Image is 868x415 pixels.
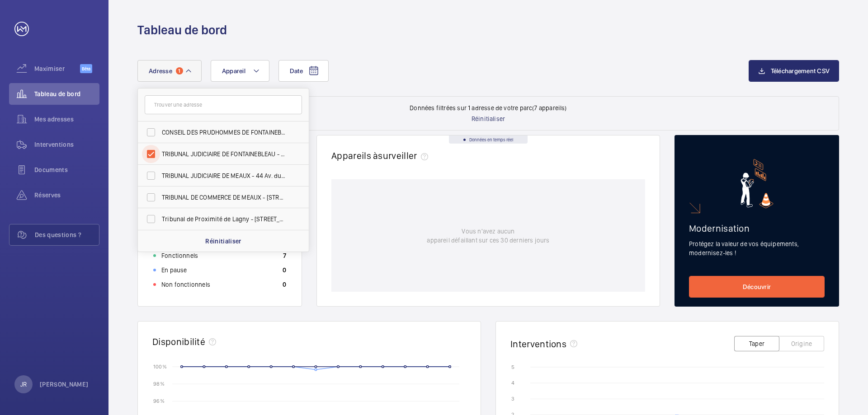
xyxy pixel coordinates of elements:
input: Trouver une adresse [145,95,302,114]
font: Appareil [222,67,245,75]
font: Réinitialiser [472,115,505,122]
font: TRIBUNAL JUDICIAIRE DE FONTAINEBLEAU - [STREET_ADDRESS] [162,150,334,158]
font: [PERSON_NAME] [40,381,89,388]
font: Disponibilité [152,336,205,347]
font: Protégez la valeur de vos équipements, modernisez-les ! [689,240,799,256]
font: Origine [791,340,812,347]
font: surveiller [378,150,417,161]
text: 96 % [153,398,165,404]
font: Découvrir [743,283,771,290]
font: Tableau de bord [137,22,227,37]
text: 3 [511,396,514,402]
img: marketing-card.svg [741,159,774,208]
font: TRIBUNAL JUDICIAIRE DE MEAUX - 44 Av. du Président [PERSON_NAME], MEAUX 77100 [162,172,397,179]
text: 5 [511,364,514,370]
font: Données en temps réel [469,137,513,142]
font: Fonctionnels [161,252,198,259]
font: Tableau de bord [34,90,80,98]
font: 7 [283,252,286,259]
button: Téléchargement CSV [749,60,840,82]
text: 98 % [153,381,165,387]
font: 0 [283,266,286,274]
font: Mes adresses [34,116,74,123]
button: Taper [734,336,779,351]
font: appareil défaillant sur ces 30 derniers jours [427,237,549,244]
font: Maximiser [34,65,65,72]
button: Date [278,60,329,82]
font: 1 [178,68,180,74]
font: En pause [161,266,187,274]
text: 4 [511,380,514,386]
font: Appareils à [331,150,378,161]
font: TRIBUNAL DE COMMERCE DE MEAUX - [STREET_ADDRESS][PERSON_NAME] [162,194,365,201]
a: Découvrir [689,276,825,298]
button: Appareil [211,60,269,82]
font: Réinitialiser [205,238,241,245]
font: Données filtrées sur 1 adresse de votre parc [410,104,532,112]
font: Téléchargement CSV [771,67,830,75]
font: Des questions ? [35,231,81,238]
font: Adresse [149,67,172,75]
font: Interventions [34,141,74,148]
font: Réserves [34,191,61,199]
font: 0 [283,281,286,288]
font: Non fonctionnels [161,281,210,288]
font: Modernisation [689,223,750,234]
text: 100 % [153,363,167,369]
button: Origine [779,336,824,351]
font: CONSEIL DES PRUDHOMMES DE FONTAINEBLEAU - 2 Pl. de [GEOGRAPHIC_DATA] [162,129,379,136]
font: Documents [34,166,68,173]
font: Date [290,67,303,75]
font: (7 appareils) [532,104,566,112]
button: Adresse1 [137,60,202,82]
font: Interventions [510,338,566,350]
font: Tribunal de Proximité de Lagny - [STREET_ADDRESS] [162,215,308,223]
font: Bêta [82,66,90,71]
font: JR [20,381,27,388]
font: Vous n'avez aucun [462,228,514,235]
